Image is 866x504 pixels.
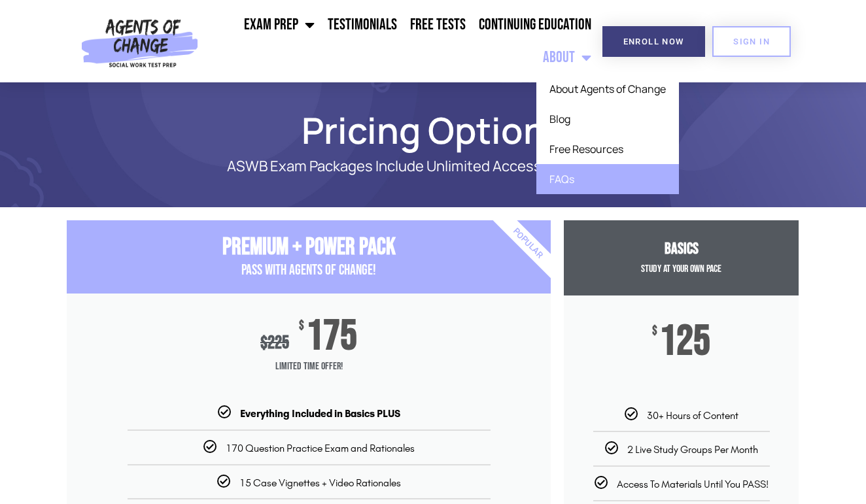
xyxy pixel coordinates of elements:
[67,233,551,261] h3: Premium + Power Pack
[113,158,753,175] p: ASWB Exam Packages Include Unlimited Access Until You Pass!
[239,477,401,489] span: 15 Case Vignettes + Video Rationales
[536,74,679,194] ul: About
[536,134,679,164] a: Free Resources
[453,168,604,319] div: Popular
[60,115,806,145] h1: Pricing Options
[536,41,598,74] a: About
[617,478,769,490] span: Access To Materials Until You PASS!
[226,442,415,454] span: 170 Question Practice Exam and Rationales
[306,320,357,354] span: 175
[641,263,721,275] span: Study at your Own Pace
[240,407,400,420] b: Everything Included in Basics PLUS
[652,325,657,338] span: $
[536,104,679,134] a: Blog
[260,332,289,354] div: 225
[299,320,304,333] span: $
[647,409,738,422] span: 30+ Hours of Content
[623,37,684,46] span: Enroll Now
[241,261,376,279] span: PASS with AGENTS OF CHANGE!
[659,325,710,359] span: 125
[564,240,799,259] h3: Basics
[67,354,551,380] span: Limited Time Offer!
[536,164,679,194] a: FAQs
[321,8,404,41] a: Testimonials
[712,26,791,57] a: SIGN IN
[260,332,268,354] span: $
[472,8,598,41] a: Continuing Education
[404,8,472,41] a: Free Tests
[204,8,598,74] nav: Menu
[602,26,705,57] a: Enroll Now
[237,8,321,41] a: Exam Prep
[536,74,679,104] a: About Agents of Change
[627,443,758,456] span: 2 Live Study Groups Per Month
[733,37,770,46] span: SIGN IN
